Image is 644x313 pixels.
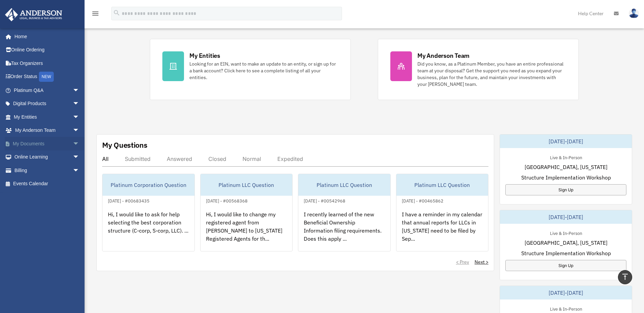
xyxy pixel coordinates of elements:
div: Did you know, as a Platinum Member, you have an entire professional team at your disposal? Get th... [417,61,566,88]
div: [DATE]-[DATE] [500,286,632,299]
div: [DATE] - #00465862 [396,197,449,204]
a: My Anderson Teamarrow_drop_down [5,124,90,137]
a: vertical_align_top [618,270,632,284]
a: Events Calendar [5,177,90,191]
div: I recently learned of the new Beneficial Ownership Information filing requirements. Does this app... [298,205,390,258]
div: Live & In-Person [545,153,588,161]
div: Submitted [125,155,151,162]
div: My Anderson Team [417,51,469,60]
span: [GEOGRAPHIC_DATA], [US_STATE] [525,163,607,171]
a: Next > [475,259,488,265]
div: Live & In-Person [545,229,588,236]
a: My Entitiesarrow_drop_down [5,110,90,124]
span: Structure Implementation Workshop [521,249,611,257]
div: Normal [243,155,261,162]
a: My Entities Looking for an EIN, want to make an update to an entity, or sign up for a bank accoun... [150,39,351,100]
div: I have a reminder in my calendar that annual reports for LLCs in [US_STATE] need to be filed by S... [396,205,488,258]
a: Online Ordering [5,43,90,57]
a: Home [5,30,86,43]
span: arrow_drop_down [73,97,86,111]
div: [DATE] - #00568368 [201,197,253,204]
a: Platinum LLC Question[DATE] - #00542968I recently learned of the new Beneficial Ownership Informa... [298,174,391,251]
a: Billingarrow_drop_down [5,164,90,177]
div: My Entities [189,51,220,60]
img: User Pic [629,8,639,18]
a: My Anderson Team Did you know, as a Platinum Member, you have an entire professional team at your... [378,39,579,100]
div: Hi, I would like to ask for help selecting the best corporation structure (C-corp, S-corp, LLC). ... [102,205,194,258]
i: menu [91,9,99,18]
a: Platinum Corporation Question[DATE] - #00683435Hi, I would like to ask for help selecting the bes... [102,174,195,251]
div: Expedited [277,155,303,162]
span: Structure Implementation Workshop [521,173,611,182]
a: Online Learningarrow_drop_down [5,150,90,164]
div: All [102,155,109,162]
span: arrow_drop_down [73,137,86,151]
a: Sign Up [505,260,626,271]
a: Platinum LLC Question[DATE] - #00465862I have a reminder in my calendar that annual reports for L... [396,174,489,251]
span: arrow_drop_down [73,124,86,138]
a: Tax Organizers [5,56,90,70]
span: [GEOGRAPHIC_DATA], [US_STATE] [525,239,607,247]
img: Anderson Advisors Platinum Portal [3,8,64,21]
div: [DATE]-[DATE] [500,210,632,224]
i: search [113,9,120,17]
div: Looking for an EIN, want to make an update to an entity, or sign up for a bank account? Click her... [189,61,338,81]
div: Answered [167,155,192,162]
a: menu [91,12,99,18]
span: arrow_drop_down [73,83,86,97]
a: Digital Productsarrow_drop_down [5,97,90,111]
a: Platinum Q&Aarrow_drop_down [5,83,90,97]
span: arrow_drop_down [73,110,86,124]
a: Platinum LLC Question[DATE] - #00568368Hi, I would like to change my registered agent from [PERSO... [200,174,293,251]
div: [DATE]-[DATE] [500,135,632,148]
div: NEW [39,72,54,82]
span: arrow_drop_down [73,150,86,164]
div: Platinum LLC Question [201,174,293,196]
div: Hi, I would like to change my registered agent from [PERSON_NAME] to [US_STATE] Registered Agents... [201,205,293,258]
div: Live & In-Person [545,305,588,312]
div: Closed [208,155,226,162]
a: Order StatusNEW [5,70,90,84]
div: [DATE] - #00683435 [102,197,155,204]
div: Platinum LLC Question [396,174,488,196]
span: arrow_drop_down [73,164,86,177]
div: Platinum LLC Question [298,174,390,196]
div: [DATE] - #00542968 [298,197,351,204]
div: Platinum Corporation Question [102,174,194,196]
a: My Documentsarrow_drop_down [5,137,90,150]
a: Sign Up [505,184,626,195]
div: My Questions [102,140,147,150]
i: vertical_align_top [621,273,629,281]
